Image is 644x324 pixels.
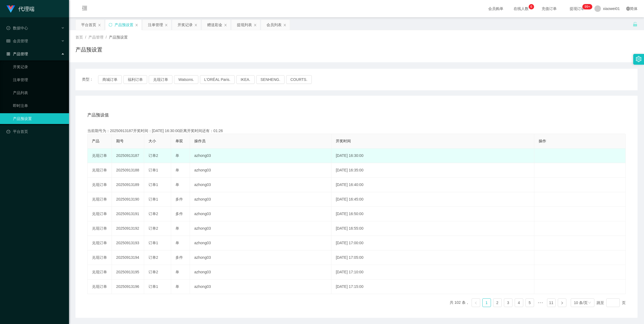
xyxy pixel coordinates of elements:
[536,298,545,307] span: •••
[13,87,65,98] a: 产品列表
[82,75,98,84] span: 类型：
[88,192,112,207] td: 兑现订单
[88,178,112,192] td: 兑现订单
[515,299,523,307] a: 4
[474,301,477,305] i: 图标: left
[148,20,163,30] div: 注单管理
[88,163,112,178] td: 兑现订单
[88,265,112,280] td: 兑现订单
[331,236,534,250] td: [DATE] 17:00:00
[6,6,34,11] a: 代理端
[148,284,158,289] span: 订单1
[493,298,502,307] li: 2
[135,23,138,27] i: 图标: close
[98,75,122,84] button: 商城订单
[148,241,158,245] span: 订单1
[558,298,566,307] li: 下一页
[6,52,10,56] i: 图标: appstore-o
[283,23,286,27] i: 图标: close
[190,192,331,207] td: azhong03
[81,20,96,30] div: 平台首页
[175,212,183,216] span: 多件
[597,298,626,307] div: 跳至 页
[256,75,285,84] button: SENHENG.
[200,75,235,84] button: L'ORÉAL Paris.
[175,139,183,143] span: 单双
[175,284,179,289] span: 单
[112,265,144,280] td: 20250913195
[13,113,65,124] a: 产品预设置
[530,4,532,9] p: 6
[626,7,630,11] i: 图标: global
[574,299,588,307] div: 10 条/页
[112,192,144,207] td: 20250913190
[92,139,99,143] span: 产品
[190,178,331,192] td: azhong03
[190,221,331,236] td: azhong03
[331,280,534,294] td: [DATE] 17:15:00
[472,298,480,307] li: 上一页
[331,192,534,207] td: [DATE] 16:45:00
[539,139,546,143] span: 操作
[112,250,144,265] td: 20250913194
[148,197,158,201] span: 订单1
[286,75,312,84] button: COURTS.
[331,178,534,192] td: [DATE] 16:40:00
[482,298,491,307] li: 1
[6,26,10,30] i: 图标: check-circle-o
[483,299,491,307] a: 1
[75,46,102,54] h1: 产品预设置
[98,23,101,27] i: 图标: close
[194,23,198,27] i: 图标: close
[511,7,531,11] span: 在线人数
[88,221,112,236] td: 兑现订单
[175,226,179,230] span: 单
[175,197,183,201] span: 多件
[588,301,591,305] i: 图标: down
[6,39,28,43] span: 会员管理
[190,250,331,265] td: azhong03
[13,61,65,72] a: 开奖记录
[88,35,103,39] span: 产品管理
[254,23,257,27] i: 图标: close
[633,22,638,27] i: 图标: unlock
[13,74,65,85] a: 注单管理
[112,163,144,178] td: 20250913188
[336,139,351,143] span: 开奖时间
[547,298,556,307] li: 11
[190,265,331,280] td: azhong03
[149,75,172,84] button: 兑现订单
[190,149,331,163] td: azhong03
[504,299,512,307] a: 3
[175,153,179,158] span: 单
[88,280,112,294] td: 兑现订单
[6,39,10,43] i: 图标: table
[175,255,183,260] span: 多件
[13,100,65,111] a: 即时注单
[190,163,331,178] td: azhong03
[331,250,534,265] td: [DATE] 17:05:00
[6,5,15,13] img: logo.9652507e.png
[115,20,133,30] div: 产品预设置
[236,75,255,84] button: IKEA.
[331,221,534,236] td: [DATE] 16:55:00
[266,20,282,30] div: 会员列表
[175,241,179,245] span: 单
[75,35,83,39] span: 首页
[237,20,252,30] div: 提现列表
[148,270,158,274] span: 订单2
[547,299,555,307] a: 11
[525,298,534,307] li: 5
[148,212,158,216] span: 订单2
[85,35,86,39] span: /
[148,226,158,230] span: 订单2
[224,23,227,27] i: 图标: close
[526,299,534,307] a: 5
[148,139,156,143] span: 大小
[560,301,564,305] i: 图标: right
[207,20,222,30] div: 赠送彩金
[112,236,144,250] td: 20250913193
[515,298,523,307] li: 4
[6,52,28,56] span: 产品管理
[112,280,144,294] td: 20250913196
